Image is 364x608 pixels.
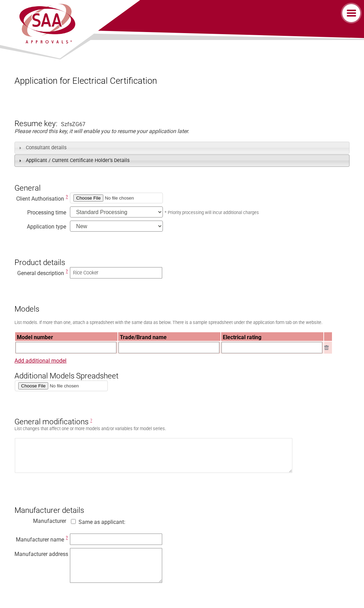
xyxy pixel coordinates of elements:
small: List changes that affect one or more models and/or variables for model series. [14,426,166,431]
h1: Application for Electrical Certification [14,75,349,86]
span: This is the name of the manufacturer of the electrical product to be approved. [66,535,68,540]
span: General Modifications are changes that affect one or more models. E.g. Alternative brand names or... [90,418,92,423]
img: Remove [324,345,329,350]
h3: Resume key: [14,108,58,128]
div: Application type [14,222,66,229]
h3: Product details [14,246,349,267]
div: Client Authorisation [14,194,66,201]
div: Manufacturer [14,516,66,523]
a: Add additional model [14,357,66,364]
label: Same as applicant: [79,519,125,525]
th: Trade/Brand name [118,332,220,341]
div: SzfsZG67 [61,121,85,128]
h3: Applicant / Current Certificate Holder’s Details [14,154,349,166]
em: Please record this key, it will enable you to resume your application later. [14,128,189,134]
div: Manufacturer address [14,549,66,556]
h3: Manufacturer details [14,494,349,515]
span: Consultants must upload a copy of the Letter of Authorisation and Terms, Conditions and Obligatio... [66,194,68,199]
small: * Priority processing will incur additional charges [165,210,259,215]
th: Electrical rating [221,332,323,341]
div: General description [14,268,66,275]
span: This is a description of the “type” of electrical equipment being more specific than the Regulato... [66,269,68,274]
img: SAA Approvals [18,3,76,44]
h3: Consultant details [14,142,349,154]
div: Manufacturer name [14,535,66,541]
th: Model number [15,332,117,341]
div: Processing time [14,207,66,214]
h3: Models [14,293,349,314]
h3: General [14,172,349,193]
small: List models. If more than one, attach a spreadsheet with the same data as below. There is a sampl... [14,320,322,325]
h3: General modifications [14,406,349,426]
h3: Additional Models Spreadsheet [14,359,349,380]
